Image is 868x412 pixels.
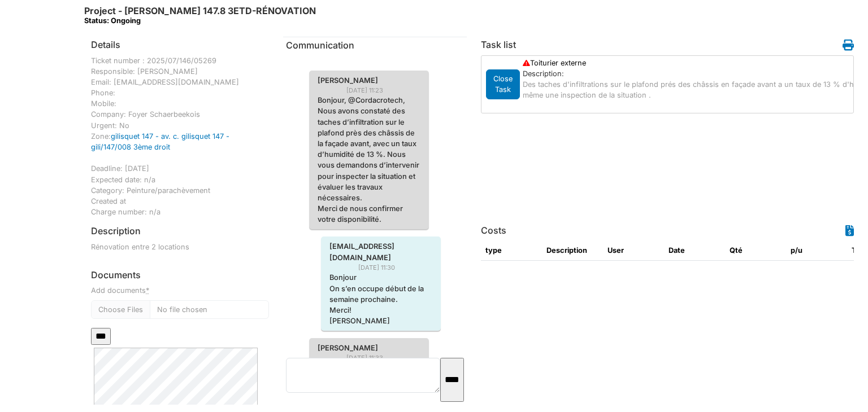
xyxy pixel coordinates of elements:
span: translation missing: en.todo.action.close_task [493,74,513,94]
span: [DATE] 11:33 [346,353,392,363]
th: Qté [725,240,786,261]
p: [PERSON_NAME] [329,315,432,326]
p: Merci! [329,305,432,315]
span: [DATE] 11:23 [346,86,392,95]
p: Bonjour [329,272,432,283]
th: p/u [786,240,847,261]
p: Rénovation entre 2 locations [91,242,269,252]
h6: Description [91,226,141,236]
span: [DATE] 11:30 [358,263,403,273]
a: Close Task [486,77,520,89]
div: Status: Ongoing [84,16,316,25]
span: translation missing: en.communication.communication [286,40,354,51]
h6: Project - [PERSON_NAME] 147.8 3ETD-RÉNOVATION [84,6,316,25]
div: Ticket number : 2025/07/146/05269 Responsible: [PERSON_NAME] Email: [EMAIL_ADDRESS][DOMAIN_NAME] ... [91,55,269,218]
h6: Costs [481,225,506,236]
a: gilisquet 147 - av. c. gilisquet 147 - gili/147/008 3ème droit [91,132,229,151]
p: On s’en occupe début de la semaine prochaine. [329,283,432,305]
p: Bonjour, @Cordacrotech, Nous avons constaté des taches d’infiltration sur le plafond près des châ... [318,95,420,203]
i: Work order [843,40,854,51]
th: Description [542,240,603,261]
span: [PERSON_NAME] [309,75,387,86]
p: Merci de nous confirmer votre disponibilité. [318,203,420,225]
h6: Task list [481,40,516,50]
span: [PERSON_NAME] [309,343,387,353]
h6: Documents [91,270,269,280]
th: type [481,240,542,261]
th: Date [664,240,725,261]
span: [EMAIL_ADDRESS][DOMAIN_NAME] [321,241,441,262]
label: Add documents [91,285,149,296]
h6: Details [91,40,120,50]
th: User [603,240,664,261]
abbr: required [146,286,149,295]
